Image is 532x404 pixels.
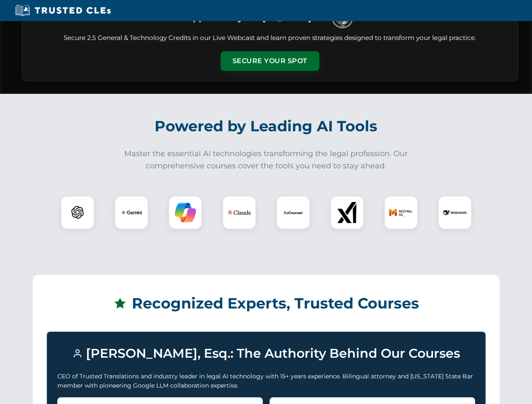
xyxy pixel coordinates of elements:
[168,196,202,229] div: Copilot
[57,372,475,391] p: CEO of Trusted Translations and industry leader in legal AI technology with 15+ years experience....
[32,33,508,43] p: Secure 2.5 General & Technology Credits in our Live Webcast and learn proven strategies designed ...
[443,201,467,224] img: DeepSeek Logo
[337,202,358,223] img: xAI Logo
[65,200,90,225] img: ChatGPT Logo
[222,196,256,229] div: Claude
[276,196,310,229] div: CoCounsel
[227,201,251,224] img: Claude Logo
[61,196,94,229] div: ChatGPT
[115,196,148,229] div: Gemini
[175,202,196,223] img: Copilot Logo
[33,112,500,141] h2: Powered by Leading AI Tools
[283,202,304,223] img: CoCounsel Logo
[389,201,413,224] img: Mistral AI Logo
[438,196,472,229] div: DeepSeek
[13,4,113,17] img: Trusted CLEs
[121,202,142,223] img: Gemini Logo
[47,289,486,318] h2: Recognized Experts, Trusted Courses
[119,148,414,172] p: Master the essential AI technologies transforming the legal profession. Our comprehensive courses...
[221,51,319,71] button: Secure Your Spot
[57,342,475,365] h3: [PERSON_NAME], Esq.: The Authority Behind Our Courses
[384,196,418,229] div: Mistral AI
[330,196,364,229] div: xAI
